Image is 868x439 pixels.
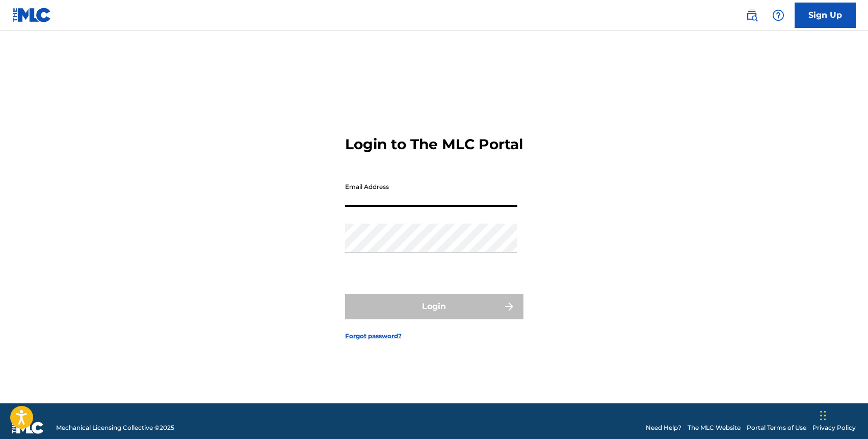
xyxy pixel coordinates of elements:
a: Portal Terms of Use [747,423,806,432]
img: logo [12,422,44,434]
a: Forgot password? [345,332,402,341]
a: Privacy Policy [812,423,856,432]
h3: Login to The MLC Portal [345,135,523,153]
a: Need Help? [646,423,681,432]
img: MLC Logo [12,8,51,22]
img: help [772,9,784,21]
img: search [746,9,758,21]
div: Help [768,5,788,25]
div: Drag [820,400,826,431]
a: Sign Up [795,3,856,28]
a: The MLC Website [688,423,741,432]
iframe: Chat Widget [817,390,868,439]
span: Mechanical Licensing Collective © 2025 [56,423,174,432]
a: Public Search [742,5,762,25]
